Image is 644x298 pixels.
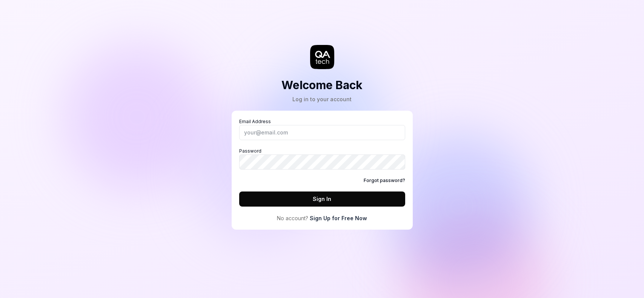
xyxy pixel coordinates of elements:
button: Sign In [239,191,405,207]
a: Sign Up for Free Now [310,214,367,222]
label: Email Address [239,118,405,140]
input: Email Address [239,125,405,140]
span: No account? [277,214,308,222]
div: Log in to your account [281,95,363,103]
a: Forgot password? [364,177,405,184]
h2: Welcome Back [281,77,363,94]
label: Password [239,148,405,170]
input: Password [239,154,405,170]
